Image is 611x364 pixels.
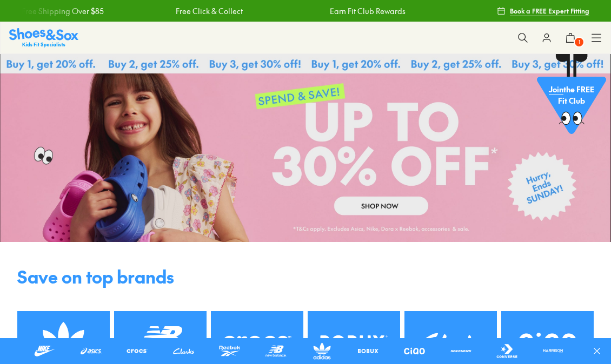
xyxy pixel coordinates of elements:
[537,53,606,140] a: Jointhe FREE Fit Club
[574,37,585,48] span: 1
[549,84,563,95] span: Join
[537,75,606,115] p: the FREE Fit Club
[329,5,404,17] a: Earn Fit Club Rewards
[497,1,589,21] a: Book a FREE Expert Fitting
[21,5,103,17] a: Free Shipping Over $85
[9,28,78,47] a: Shoes & Sox
[9,28,78,47] img: SNS_Logo_Responsive.svg
[510,6,589,16] span: Book a FREE Expert Fitting
[175,5,242,17] a: Free Click & Collect
[559,26,582,50] button: 1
